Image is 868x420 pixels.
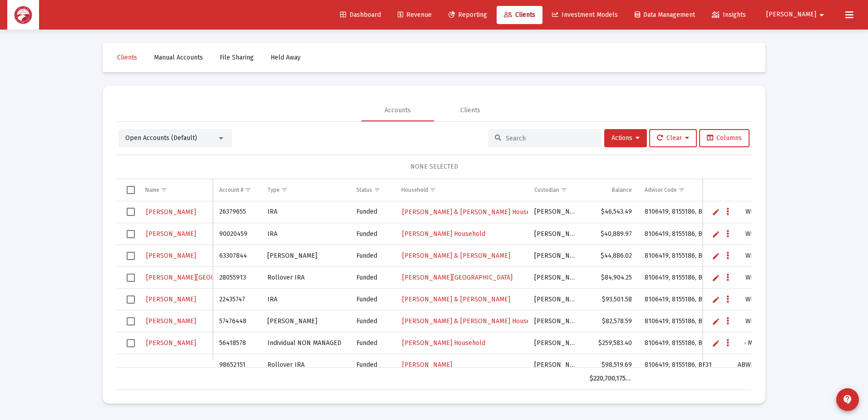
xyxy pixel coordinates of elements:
a: [PERSON_NAME] [145,205,197,219]
span: Clients [504,11,535,19]
span: Reporting [449,11,487,19]
a: Clients [497,6,542,24]
td: IRA [261,201,350,223]
img: Dashboard [14,6,32,24]
div: Select row [127,295,135,304]
div: Status [356,186,372,194]
td: 26379655 [213,201,261,223]
td: Column Balance [583,179,638,201]
a: [PERSON_NAME] & [PERSON_NAME] [401,249,511,262]
div: Funded [356,251,389,260]
div: Select row [127,317,135,325]
a: Edit [712,295,720,304]
td: $46,543.49 [583,201,638,223]
td: 8106419, 8155186, BF31, BGFE [638,267,732,289]
div: Select row [127,252,135,260]
a: [PERSON_NAME] [401,358,453,371]
span: [PERSON_NAME] Household [402,339,485,347]
a: Revenue [390,6,439,24]
td: Column Status [350,179,395,201]
td: [PERSON_NAME] [261,245,350,267]
span: Clients [117,54,137,61]
div: Funded [356,317,389,326]
span: [PERSON_NAME] [146,317,196,325]
a: Edit [712,274,720,282]
td: [PERSON_NAME] [528,354,583,376]
td: 63307844 [213,245,261,267]
td: Column Type [261,179,350,201]
div: Funded [356,360,389,370]
td: Rollover IRA [261,354,350,376]
div: Select row [127,339,135,347]
td: [PERSON_NAME] [528,245,583,267]
td: 8106419, 8155186, BF31, BGFE [638,289,732,310]
span: Open Accounts (Default) [125,134,197,142]
td: IRA [261,223,350,245]
div: Funded [356,273,389,282]
span: Dashboard [340,11,381,19]
a: [PERSON_NAME] [145,315,197,328]
span: Actions [612,134,640,142]
div: Balance [612,186,632,194]
span: Show filter options for column 'Custodian' [561,186,567,193]
div: Advisor Code [645,186,677,194]
td: [PERSON_NAME] [528,267,583,289]
td: $44,886.02 [583,245,638,267]
a: [PERSON_NAME] Household [401,227,486,240]
span: Insights [712,11,746,19]
div: Select row [127,208,135,216]
div: Funded [356,295,389,304]
a: Reporting [441,6,494,24]
span: [PERSON_NAME] [402,361,452,369]
td: [PERSON_NAME] [528,201,583,223]
a: [PERSON_NAME][GEOGRAPHIC_DATA] [401,271,513,284]
a: Held Away [263,49,308,67]
span: [PERSON_NAME] [146,295,196,303]
div: Funded [356,339,389,348]
div: $220,700,175.93 [590,374,631,383]
td: IRA [261,289,350,310]
a: [PERSON_NAME] Household [401,336,486,350]
td: 8106419, 8155186, BF31, BGFE [638,332,732,354]
td: Column Account # [213,179,261,201]
a: Manual Accounts [147,49,210,67]
td: $259,583.40 [583,332,638,354]
a: Dashboard [333,6,388,24]
div: Type [267,186,280,194]
div: Account # [219,186,243,194]
td: Column Name [139,179,213,201]
td: Individual NON MANAGED [261,332,350,354]
a: Edit [712,252,720,260]
span: [PERSON_NAME][GEOGRAPHIC_DATA] [402,274,513,281]
span: Data Management [635,11,695,19]
a: [PERSON_NAME] & [PERSON_NAME] Household [401,205,544,219]
a: [PERSON_NAME] [145,293,197,306]
div: Select row [127,230,135,238]
span: [PERSON_NAME] & [PERSON_NAME] Household [402,317,543,325]
a: [PERSON_NAME] [145,249,197,262]
td: 28055913 [213,267,261,289]
td: Column Household [395,179,528,201]
button: Actions [604,129,647,147]
td: 90020459 [213,223,261,245]
td: Column Advisor Code [638,179,732,201]
span: Show filter options for column 'Advisor Code' [678,186,685,193]
span: [PERSON_NAME] [146,252,196,260]
span: Revenue [398,11,432,19]
button: [PERSON_NAME] [755,5,838,24]
td: Rollover IRA [261,267,350,289]
span: [PERSON_NAME] [146,339,196,347]
td: $93,501.58 [583,289,638,310]
span: [PERSON_NAME] Household [402,230,485,238]
span: [PERSON_NAME][GEOGRAPHIC_DATA] [146,274,256,281]
span: Held Away [271,54,301,61]
td: $84,904.25 [583,267,638,289]
button: Columns [699,129,750,147]
td: 56418578 [213,332,261,354]
a: Edit [712,230,720,238]
td: 8106419, 8155186, BF31, BGFE [638,223,732,245]
a: File Sharing [212,49,261,67]
a: Edit [712,317,720,325]
td: [PERSON_NAME] [528,289,583,310]
td: 8106419, 8155186, BF31 [638,354,732,376]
